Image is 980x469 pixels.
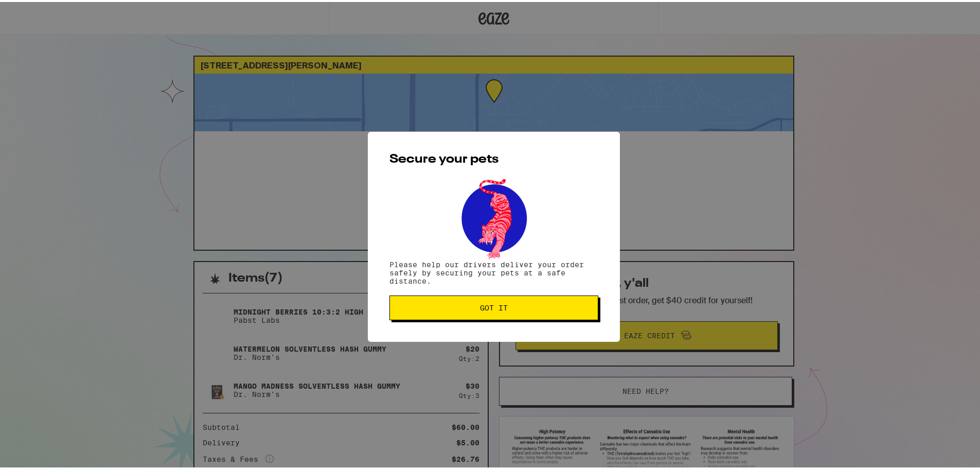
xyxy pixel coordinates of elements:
[452,174,536,258] img: pets
[389,258,598,283] p: Please help our drivers deliver your order safely by securing your pets at a safe distance.
[6,7,74,15] span: Hi. Need any help?
[389,151,598,164] h2: Secure your pets
[389,293,598,318] button: Got it
[480,302,508,309] span: Got it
